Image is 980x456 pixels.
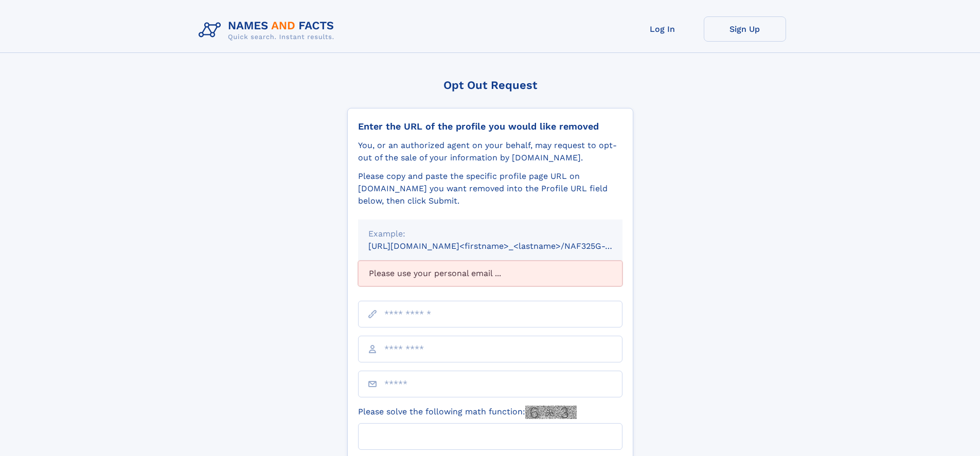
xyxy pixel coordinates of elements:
div: Opt Out Request [347,79,633,92]
img: Logo Names and Facts [194,16,343,44]
div: Please use your personal email ... [358,261,622,286]
a: Log In [621,16,704,42]
div: Please copy and paste the specific profile page URL on [DOMAIN_NAME] you want removed into the Pr... [358,170,622,207]
div: Enter the URL of the profile you would like removed [358,121,622,132]
label: Please solve the following math function: [358,406,577,419]
div: Example: [368,228,612,240]
div: You, or an authorized agent on your behalf, may request to opt-out of the sale of your informatio... [358,139,622,164]
small: [URL][DOMAIN_NAME]<firstname>_<lastname>/NAF325G-xxxxxxxx [368,241,642,251]
a: Sign Up [704,16,786,42]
